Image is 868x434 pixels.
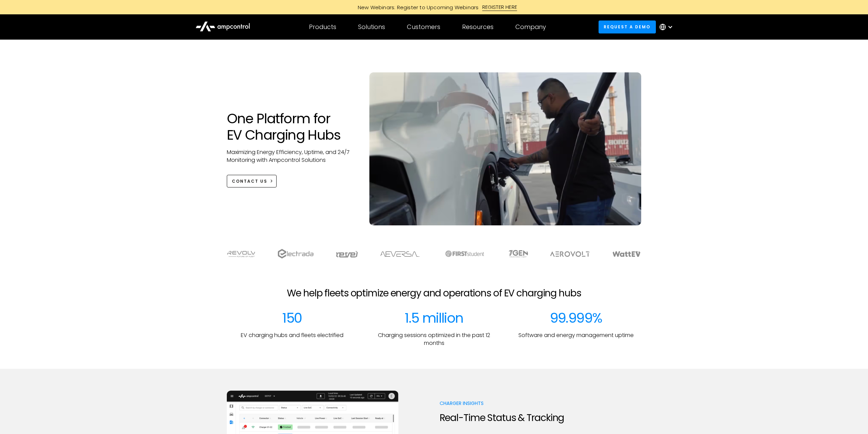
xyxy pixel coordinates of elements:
[351,4,482,11] div: New Webinars: Register to Upcoming Webinars
[358,23,385,31] div: Solutions
[462,23,494,31] div: Resources
[515,23,546,31] div: Company
[518,332,634,339] p: Software and energy management uptime
[407,23,440,31] div: Customers
[232,178,267,184] div: CONTACT US
[287,288,581,299] h2: We help fleets optimize energy and operations of EV charging hubs
[278,249,313,258] img: electrada logo
[550,251,590,257] img: Aerovolt Logo
[599,20,656,33] a: Request a demo
[309,23,336,31] div: Products
[440,412,571,424] h2: Real-Time Status & Tracking
[281,3,588,11] a: New Webinars: Register to Upcoming WebinarsREGISTER HERE
[612,251,641,257] img: WattEV logo
[482,3,517,11] div: REGISTER HERE
[227,110,356,143] h1: One Platform for EV Charging Hubs
[369,332,500,347] p: Charging sessions optimized in the past 12 months
[282,310,302,326] div: 150
[404,310,463,326] div: 1.5 million
[550,310,602,326] div: 99.999%
[227,175,277,187] a: CONTACT US
[241,332,343,339] p: EV charging hubs and fleets electrified
[227,149,356,164] p: Maximizing Energy Efficiency, Uptime, and 24/7 Monitoring with Ampcontrol Solutions
[440,400,571,407] p: Charger Insights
